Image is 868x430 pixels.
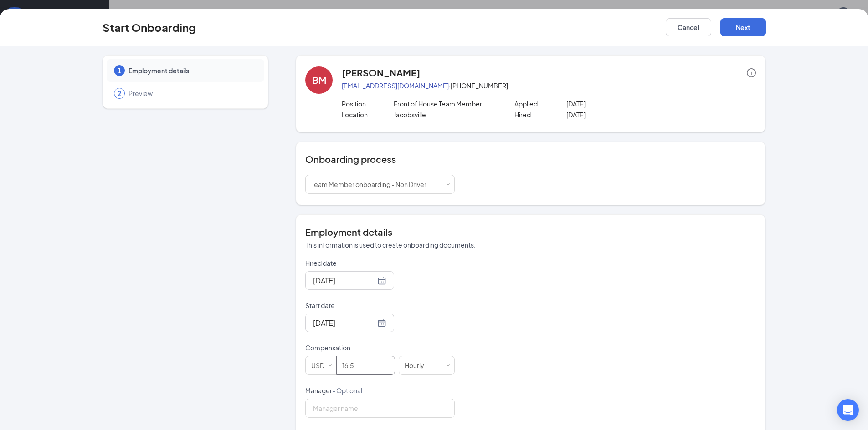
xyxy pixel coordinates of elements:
h4: [PERSON_NAME] [342,66,420,79]
h3: Start Onboarding [103,20,196,35]
div: Open Intercom Messenger [837,399,859,421]
p: Hired [514,110,566,119]
p: Front of House Team Member [394,99,497,108]
div: BM [312,74,326,86]
input: Amount [337,356,395,374]
p: Manager [305,386,455,395]
p: Jacobsville [394,110,497,119]
span: 2 [118,89,121,98]
span: - Optional [332,386,362,395]
span: 1 [118,66,121,75]
h4: Onboarding process [305,153,756,166]
p: Location [342,110,394,119]
span: Employment details [128,66,255,75]
p: Position [342,99,394,108]
a: [EMAIL_ADDRESS][DOMAIN_NAME] [342,81,449,90]
h4: Employment details [305,226,756,238]
input: Aug 26, 2025 [313,275,375,286]
div: Hourly [405,356,431,374]
p: Applied [514,99,566,108]
div: [object Object] [311,175,433,193]
p: Hired date [305,258,455,268]
span: info-circle [747,68,756,77]
button: Cancel [666,18,711,36]
p: Start date [305,301,455,310]
div: USD [311,356,331,374]
span: Preview [128,89,255,98]
p: · [PHONE_NUMBER] [342,81,756,90]
p: [DATE] [566,99,670,108]
p: [DATE] [566,110,670,119]
input: Sep 24, 2025 [313,317,375,329]
span: Team Member onboarding - Non Driver [311,180,426,188]
p: Compensation [305,343,455,352]
input: Manager name [305,399,455,418]
button: Next [720,18,766,36]
p: This information is used to create onboarding documents. [305,240,756,249]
